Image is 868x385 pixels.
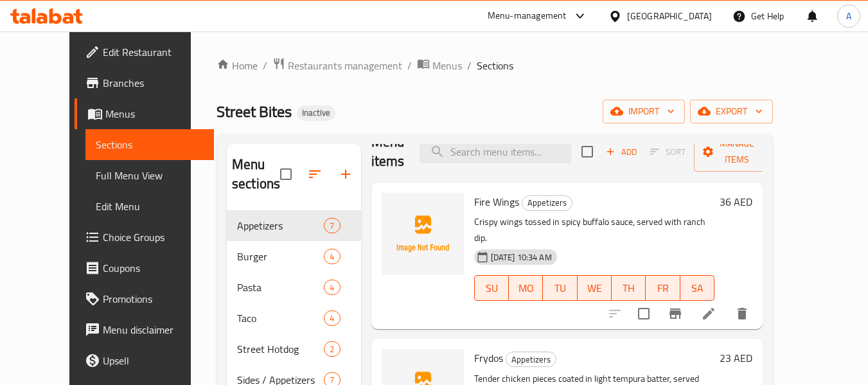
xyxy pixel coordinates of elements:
[613,103,675,120] span: import
[506,352,556,367] span: Appetizers
[583,279,607,298] span: WE
[488,8,567,24] div: Menu-management
[263,58,267,73] li: /
[85,160,215,191] a: Full Menu View
[232,155,280,193] h2: Menu sections
[432,58,462,73] span: Menus
[543,275,577,301] button: TU
[601,142,642,162] span: Add item
[548,279,572,298] span: TU
[651,279,675,298] span: FR
[103,229,204,245] span: Choice Groups
[324,343,339,355] span: 2
[700,103,763,120] span: export
[217,57,773,74] nav: breadcrumb
[690,100,773,123] button: export
[660,298,691,329] button: Branch-specific-item
[237,310,324,326] span: Taco
[474,348,503,368] span: Frydos
[75,314,215,345] a: Menu disclaimer
[324,249,340,264] div: items
[407,58,412,73] li: /
[324,220,339,232] span: 7
[96,199,204,214] span: Edit Menu
[727,298,757,329] button: delete
[324,341,340,357] div: items
[75,283,215,314] a: Promotions
[506,352,556,367] div: Appetizers
[574,138,601,165] span: Select section
[227,210,361,241] div: Appetizers7
[217,97,292,126] span: Street Bites
[627,9,712,23] div: [GEOGRAPHIC_DATA]
[85,129,215,160] a: Sections
[720,193,752,211] h6: 36 AED
[474,275,509,301] button: SU
[486,251,557,264] span: [DATE] 10:34 AM
[704,136,770,168] span: Manage items
[75,67,215,98] a: Branches
[272,161,299,188] span: Select all sections
[105,106,204,121] span: Menus
[474,192,519,211] span: Fire Wings
[103,260,204,276] span: Coupons
[324,280,340,295] div: items
[522,195,572,211] div: Appetizers
[288,58,402,73] span: Restaurants management
[75,98,215,129] a: Menus
[75,222,215,253] a: Choice Groups
[103,353,204,368] span: Upsell
[630,300,657,327] span: Select to update
[227,334,361,364] div: Street Hotdog2
[646,275,680,301] button: FR
[420,141,571,163] input: search
[75,253,215,283] a: Coupons
[324,218,340,233] div: items
[324,251,339,263] span: 4
[237,249,324,264] div: Burger
[601,142,642,162] button: Add
[480,279,504,298] span: SU
[522,195,572,210] span: Appetizers
[617,279,641,298] span: TH
[75,37,215,67] a: Edit Restaurant
[297,105,335,121] div: Inactive
[382,193,464,275] img: Fire Wings
[509,275,543,301] button: MO
[603,100,685,123] button: import
[297,107,335,118] span: Inactive
[299,159,330,190] span: Sort sections
[694,132,780,172] button: Manage items
[227,272,361,303] div: Pasta4
[467,58,472,73] li: /
[417,57,462,74] a: Menus
[514,279,538,298] span: MO
[324,282,339,294] span: 4
[720,349,752,367] h6: 23 AED
[604,145,639,159] span: Add
[237,341,324,357] span: Street Hotdog
[701,306,716,321] a: Edit menu item
[237,218,324,233] span: Appetizers
[371,132,405,171] h2: Menu items
[578,275,612,301] button: WE
[103,322,204,337] span: Menu disclaimer
[324,310,340,326] div: items
[103,44,204,60] span: Edit Restaurant
[330,159,361,190] button: Add section
[612,275,646,301] button: TH
[75,345,215,376] a: Upsell
[227,241,361,272] div: Burger4
[680,275,714,301] button: SA
[237,280,324,295] span: Pasta
[103,75,204,91] span: Branches
[96,137,204,152] span: Sections
[272,57,402,74] a: Restaurants management
[477,58,513,73] span: Sections
[642,142,694,162] span: Select section first
[686,279,709,298] span: SA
